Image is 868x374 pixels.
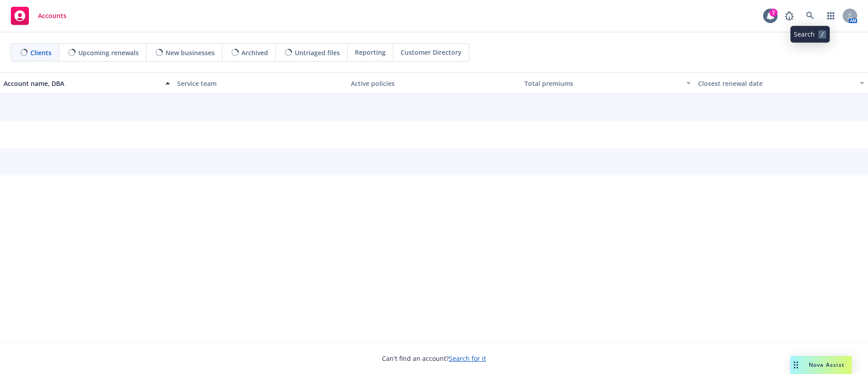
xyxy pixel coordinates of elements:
[7,3,70,28] a: Accounts
[174,72,347,94] button: Service team
[351,79,517,88] div: Active policies
[401,47,462,57] span: Customer Directory
[241,48,268,57] span: Archived
[769,9,778,17] div: 7
[382,354,486,363] span: Can't find an account?
[790,356,852,374] button: Nova Assist
[521,72,694,94] button: Total premiums
[524,79,681,88] div: Total premiums
[698,79,854,88] div: Closest renewal date
[780,7,798,25] a: Report a Bug
[30,48,52,57] span: Clients
[177,79,344,88] div: Service team
[822,7,840,25] a: Switch app
[801,7,819,25] a: Search
[4,79,160,88] div: Account name, DBA
[449,354,486,363] a: Search for it
[790,356,802,374] div: Drag to move
[78,48,139,57] span: Upcoming renewals
[165,48,215,57] span: New businesses
[809,361,844,369] span: Nova Assist
[295,48,340,57] span: Untriaged files
[355,47,386,57] span: Reporting
[38,12,66,19] span: Accounts
[347,72,521,94] button: Active policies
[694,72,868,94] button: Closest renewal date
